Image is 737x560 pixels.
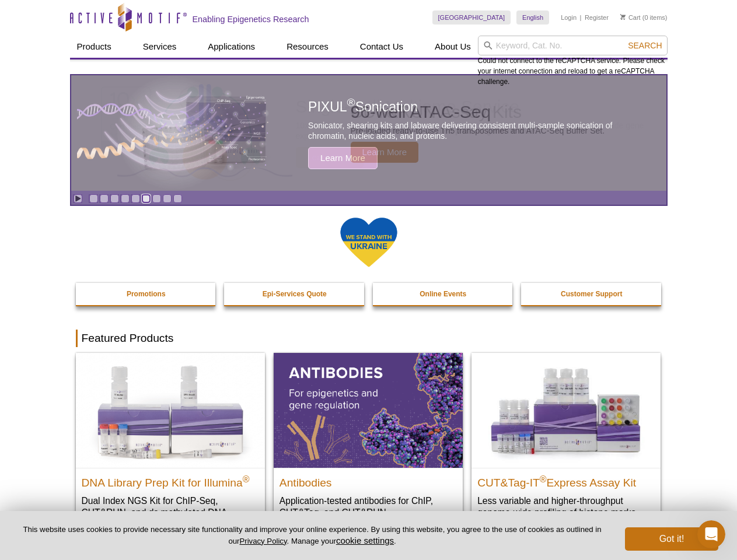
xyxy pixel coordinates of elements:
img: We Stand With Ukraine [340,216,398,268]
a: Online Events [373,283,514,305]
p: Dual Index NGS Kit for ChIP-Seq, CUT&RUN, and ds methylated DNA assays. [82,495,259,530]
p: Application-tested antibodies for ChIP, CUT&Tag, and CUT&RUN. [280,495,457,519]
h2: CUT&Tag-IT Express Assay Kit [477,471,655,489]
strong: Epi-Services Quote [263,290,327,298]
img: Your Cart [620,14,626,20]
a: PIXUL sonication PIXUL®Sonication Sonicator, shearing kits and labware delivering consistent mult... [71,75,666,191]
span: Learn More [308,147,378,169]
span: Search [628,41,662,50]
h2: DNA Library Prep Kit for Illumina [82,471,259,489]
p: Less variable and higher-throughput genome-wide profiling of histone marks​. [477,495,655,519]
a: About Us [428,36,478,58]
div: Could not connect to the reCAPTCHA service. Please check your internet connection and reload to g... [478,36,668,87]
a: Go to slide 6 [142,194,151,203]
a: All Antibodies Antibodies Application-tested antibodies for ChIP, CUT&Tag, and CUT&RUN. [274,353,463,530]
p: Sonicator, shearing kits and labware delivering consistent multi-sample sonication of chromatin, ... [308,120,640,141]
li: (0 items) [620,10,668,24]
a: Go to slide 5 [131,194,140,203]
sup: ® [347,97,355,109]
a: CUT&Tag-IT® Express Assay Kit CUT&Tag-IT®Express Assay Kit Less variable and higher-throughput ge... [471,353,661,530]
button: Got it! [625,527,718,551]
span: PIXUL Sonication [308,99,418,114]
a: English [516,10,549,24]
img: PIXUL sonication [77,75,270,191]
a: Epi-Services Quote [224,283,365,305]
h2: Enabling Epigenetics Research [193,14,309,24]
iframe: Intercom live chat [697,520,725,548]
sup: ® [540,474,547,484]
button: cookie settings [336,535,394,545]
a: Privacy Policy [239,537,287,545]
h2: Featured Products [76,330,662,347]
li: | [580,10,582,24]
a: Go to slide 7 [152,194,161,203]
a: Go to slide 1 [89,194,98,203]
a: Resources [280,36,336,58]
a: Login [561,13,577,22]
a: Contact Us [353,36,410,58]
a: Go to slide 9 [173,194,182,203]
a: Services [136,36,184,58]
h2: Antibodies [280,471,457,489]
a: Promotions [76,283,217,305]
img: CUT&Tag-IT® Express Assay Kit [471,353,661,467]
article: PIXUL Sonication [71,75,666,191]
a: Products [70,36,118,58]
a: DNA Library Prep Kit for Illumina DNA Library Prep Kit for Illumina® Dual Index NGS Kit for ChIP-... [76,353,265,541]
a: Toggle autoplay [74,194,82,203]
a: Register [585,13,609,22]
img: DNA Library Prep Kit for Illumina [76,353,265,467]
p: This website uses cookies to provide necessary site functionality and improve your online experie... [19,524,606,547]
button: Search [624,40,665,51]
a: Go to slide 4 [121,194,130,203]
a: Customer Support [521,283,662,305]
strong: Online Events [420,290,466,298]
a: Go to slide 3 [110,194,119,203]
a: [GEOGRAPHIC_DATA] [432,10,511,24]
a: Go to slide 8 [163,194,172,203]
a: Cart [620,13,641,22]
a: Applications [201,36,262,58]
sup: ® [243,474,250,484]
strong: Promotions [127,290,166,298]
a: Go to slide 2 [100,194,109,203]
img: All Antibodies [274,353,463,467]
input: Keyword, Cat. No. [478,36,668,55]
strong: Customer Support [561,290,622,298]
